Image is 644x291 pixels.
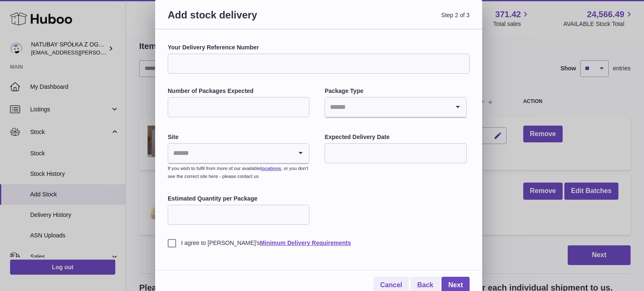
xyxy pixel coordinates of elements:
[168,166,308,179] small: If you wish to fulfil from more of our available , or you don’t see the correct site here - pleas...
[168,87,309,95] label: Number of Packages Expected
[260,166,281,171] a: locations
[325,133,466,141] label: Expected Delivery Date
[325,87,466,95] label: Package Type
[168,8,319,31] h3: Add stock delivery
[168,144,309,164] div: Search for option
[319,8,470,31] span: Step 2 of 3
[168,144,292,163] input: Search for option
[325,98,466,118] div: Search for option
[168,239,470,247] label: I agree to [PERSON_NAME]'s
[260,239,351,246] a: Minimum Delivery Requirements
[325,98,449,117] input: Search for option
[168,195,309,203] label: Estimated Quantity per Package
[168,133,309,141] label: Site
[168,44,470,52] label: Your Delivery Reference Number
